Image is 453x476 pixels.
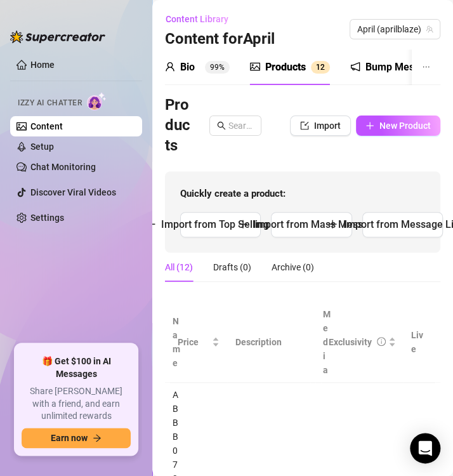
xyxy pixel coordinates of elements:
[165,29,275,50] h3: Content for April
[93,433,102,442] span: arrow-right
[350,62,360,72] span: notification
[379,121,431,131] span: New Product
[22,428,131,448] button: Earn nowarrow-right
[180,212,261,237] button: Import from Top Selling PPVs
[180,60,195,75] div: Bio
[30,60,55,70] a: Home
[357,20,433,39] span: April (aprilblaze)
[329,335,372,349] div: Exclusivity
[87,92,107,110] img: AI Chatter
[422,63,430,71] span: ellipsis
[271,212,351,237] button: Import from Mass Messages
[180,188,286,199] strong: Quickly create a product:
[205,61,230,74] sup: 99%
[165,260,193,274] div: All (12)
[265,60,306,75] div: Products
[30,187,116,197] a: Discover Viral Videos
[165,95,194,156] h3: Products
[30,121,63,131] a: Content
[213,260,251,274] div: Drafts (0)
[227,302,310,383] th: Description
[178,335,209,349] span: Price
[412,50,440,85] button: ellipsis
[228,119,254,133] input: Search messages
[30,162,96,172] a: Chat Monitoring
[165,62,175,72] span: user
[404,302,435,383] th: Live
[250,62,260,72] span: picture
[316,63,320,72] span: 1
[365,121,374,130] span: plus
[165,9,239,29] button: Content Library
[217,121,226,130] span: search
[320,63,325,72] span: 2
[10,30,105,43] img: logo-BBDzfeDw.svg
[22,385,131,423] span: Share [PERSON_NAME] with a friend, and earn unlimited rewards
[22,355,131,380] span: 🎁 Get $100 in AI Messages
[161,218,296,230] span: Import from Top Selling PPVs
[51,433,88,443] span: Earn now
[272,260,314,274] div: Archive (0)
[377,337,386,346] span: info-circle
[426,25,433,33] span: team
[365,60,442,75] div: Bump Messages
[166,14,228,24] span: Content Library
[311,61,330,74] sup: 12
[315,302,320,383] th: Media
[362,212,443,237] button: Import from Message Library
[356,116,440,136] button: New Product
[30,213,64,223] a: Settings
[30,142,54,152] a: Setup
[170,302,227,383] th: Price
[300,121,309,130] span: import
[327,219,338,229] span: plus
[253,218,385,230] span: Import from Mass Messages
[314,121,341,131] span: Import
[18,97,82,109] span: Izzy AI Chatter
[290,116,351,136] button: Import
[238,219,248,229] span: plus
[165,302,170,383] th: Name
[410,433,440,463] div: Open Intercom Messenger
[310,302,315,383] th: Tags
